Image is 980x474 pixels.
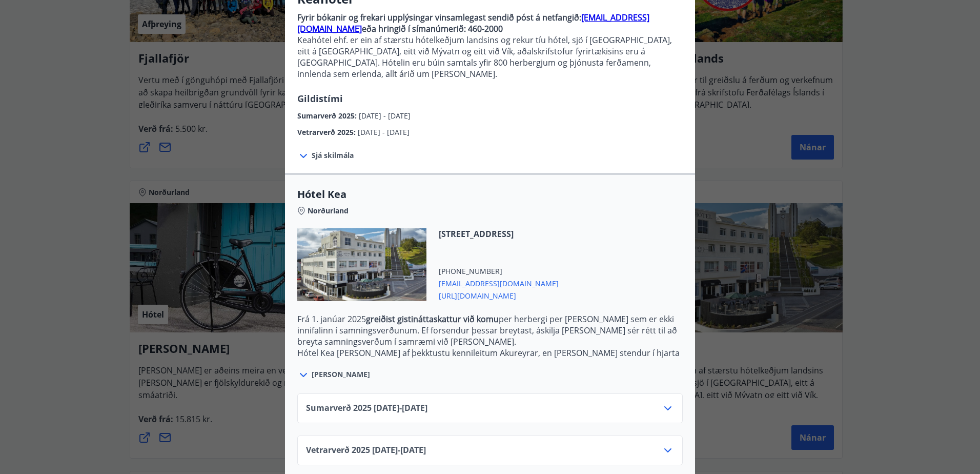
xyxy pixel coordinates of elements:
p: Frá 1. janúar 2025 per herbergi per [PERSON_NAME] sem er ekki innifalinn í samningsverðunum. Ef f... [297,313,683,347]
span: [DATE] - [DATE] [358,127,410,137]
span: [PHONE_NUMBER] [439,266,559,276]
span: [DATE] - [DATE] [359,111,411,121]
span: Sjá skilmála [312,150,354,161]
strong: Fyrir bókanir og frekari upplýsingar vinsamlegast sendið póst á netfangið: [297,12,581,23]
span: Gildistími [297,92,343,105]
span: Hótel Kea [297,187,683,202]
span: Sumarverð 2025 : [297,111,359,121]
span: [EMAIL_ADDRESS][DOMAIN_NAME] [439,276,559,289]
a: [EMAIL_ADDRESS][DOMAIN_NAME] [297,12,649,34]
span: [URL][DOMAIN_NAME] [439,289,559,301]
span: [STREET_ADDRESS] [439,228,559,240]
strong: greiðist gistináttaskattur við komu [366,313,499,325]
p: Hótel Kea [PERSON_NAME] af þekktustu kennileitum Akureyrar, en [PERSON_NAME] stendur í hjarta mið... [297,347,683,392]
span: [PERSON_NAME] [312,369,370,380]
p: Keahótel ehf. er ein af stærstu hótelkeðjum landsins og rekur tíu hótel, sjö í [GEOGRAPHIC_DATA],... [297,34,683,80]
strong: eða hringið í símanúmerið: 460-2000 [362,23,503,34]
span: Vetrarverð 2025 : [297,127,358,137]
span: Norðurland [308,206,349,216]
